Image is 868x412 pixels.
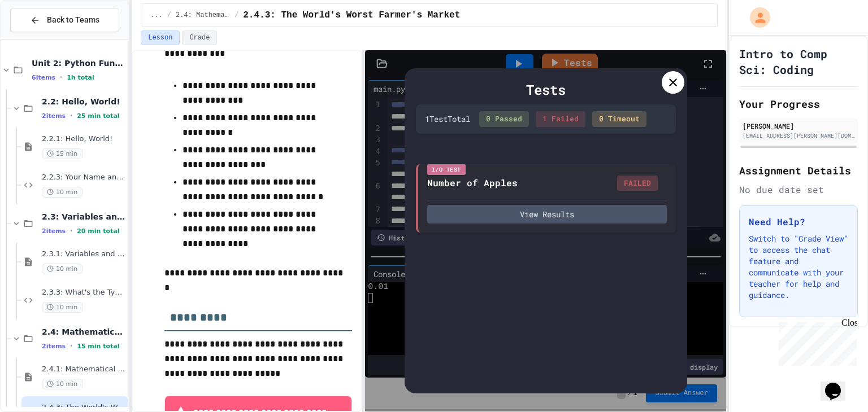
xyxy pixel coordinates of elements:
[243,8,460,22] span: 2.4.3: The World's Worst Farmer's Market
[427,205,667,223] button: View Results
[427,176,518,190] div: Number of Apples
[42,249,126,259] span: 2.3.1: Variables and Data Types
[42,264,83,274] span: 10 min
[67,74,94,81] span: 1h total
[70,341,72,350] span: •
[739,46,858,77] h1: Intro to Comp Sci: Coding
[167,11,171,20] span: /
[42,112,66,120] span: 2 items
[42,288,126,297] span: 2.3.3: What's the Type?
[739,163,858,178] h2: Assignment Details
[77,343,119,350] span: 15 min total
[42,148,83,159] span: 15 min
[5,5,78,72] div: Chat with us now!Close
[592,111,646,127] div: 0 Timeout
[774,318,857,366] iframe: chat widget
[70,111,72,120] span: •
[47,14,99,26] span: Back to Teams
[42,212,126,222] span: 2.3: Variables and Data Types
[617,176,658,191] div: FAILED
[42,134,126,144] span: 2.2.1: Hello, World!
[739,183,858,196] div: No due date set
[235,11,238,20] span: /
[77,112,119,120] span: 25 min total
[42,379,83,389] span: 10 min
[427,164,466,175] div: I/O Test
[70,226,72,235] span: •
[42,187,83,198] span: 10 min
[60,73,62,82] span: •
[32,58,126,68] span: Unit 2: Python Fundamentals
[821,367,857,401] iframe: chat widget
[10,8,119,32] button: Back to Teams
[42,173,126,182] span: 2.2.3: Your Name and Favorite Movie
[425,113,470,125] div: 1 Test Total
[739,96,858,112] h2: Your Progress
[42,302,83,313] span: 10 min
[42,343,66,350] span: 2 items
[743,121,854,131] div: [PERSON_NAME]
[479,111,529,127] div: 0 Passed
[749,233,848,301] p: Switch to "Grade View" to access the chat feature and communicate with your teacher for help and ...
[738,5,773,30] div: My Account
[743,132,854,140] div: [EMAIL_ADDRESS][PERSON_NAME][DOMAIN_NAME]
[42,97,126,107] span: 2.2: Hello, World!
[141,30,180,45] button: Lesson
[42,365,126,374] span: 2.4.1: Mathematical Operators
[416,80,676,100] div: Tests
[182,30,217,45] button: Grade
[176,11,230,20] span: 2.4: Mathematical Operators
[150,11,163,20] span: ...
[749,215,848,229] h3: Need Help?
[536,111,585,127] div: 1 Failed
[32,74,55,81] span: 6 items
[42,327,126,337] span: 2.4: Mathematical Operators
[77,227,119,235] span: 20 min total
[42,227,66,235] span: 2 items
